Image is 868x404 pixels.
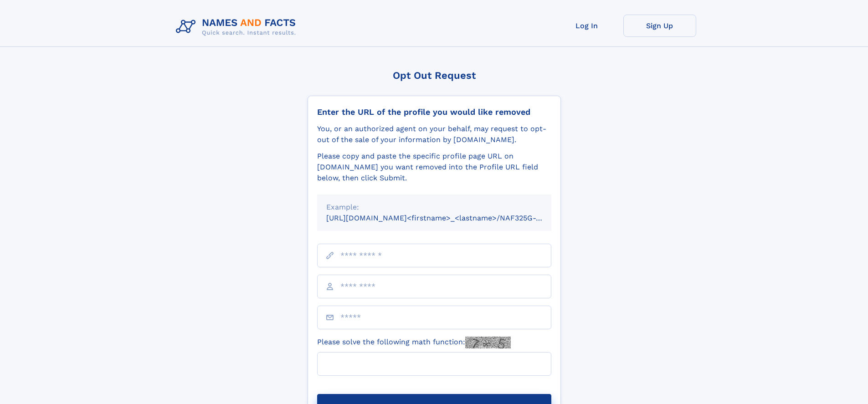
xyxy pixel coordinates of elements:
[172,15,303,39] img: Logo Names and Facts
[317,107,551,117] div: Enter the URL of the profile you would like removed
[326,214,569,222] small: [URL][DOMAIN_NAME]<firstname>_<lastname>/NAF325G-xxxxxxxx
[326,202,542,213] div: Example:
[623,15,696,37] a: Sign Up
[308,70,561,81] div: Opt Out Request
[317,123,551,145] div: You, or an authorized agent on your behalf, may request to opt-out of the sale of your informatio...
[550,15,623,37] a: Log In
[317,337,511,348] label: Please solve the following math function:
[317,151,551,184] div: Please copy and paste the specific profile page URL on [DOMAIN_NAME] you want removed into the Pr...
